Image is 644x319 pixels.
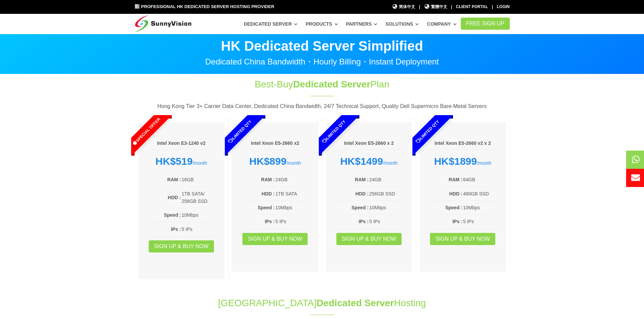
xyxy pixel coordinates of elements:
a: Sign up & Buy Now [242,233,308,245]
td: 256GB SSD [369,190,402,198]
td: 5 IPs [369,217,402,225]
strong: HK$1499 [340,156,383,167]
b: RAM : [355,177,368,182]
td: 10Mbps [463,204,496,212]
b: Speed : [352,205,369,210]
td: 16GB [181,176,214,184]
td: 24GB [369,176,402,184]
p: HK Dedicated Server Simplified [135,39,510,53]
b: IPs : [452,219,462,224]
a: Solutions [385,18,419,30]
a: Products [306,18,338,30]
a: Sign up & Buy Now [430,233,495,245]
li: | [492,4,493,10]
b: Speed : [445,205,462,210]
span: Special Offer [118,103,174,160]
td: 10Mbps [275,204,308,212]
a: Sign up & Buy Now [149,240,214,252]
b: RAM : [449,177,462,182]
strong: HK$899 [249,156,286,167]
b: HDD : [355,191,368,196]
b: IPs : [265,219,275,224]
div: /month [430,155,496,167]
h6: Intel Xeon E5-2660 x 2 [336,140,402,147]
p: Hong Kong Tier 3+ Carrier Data Center, Dedicated China Bandwidth, 24/7 Technical Support, Quality... [135,102,510,111]
a: Sign up & Buy Now [336,233,402,245]
div: /month [148,155,215,167]
b: HDD : [168,195,181,200]
div: /month [336,155,402,167]
td: 5 IPs [275,217,308,225]
td: 1TB SATA/ 256GB SSD [181,190,214,206]
b: HDD : [262,191,275,196]
a: Company [427,18,457,30]
b: Speed : [164,212,181,218]
h1: [GEOGRAPHIC_DATA] Hosting [135,296,510,310]
li: | [419,4,420,10]
a: 繁體中文 [424,4,447,10]
td: 5 IPs [181,225,214,233]
a: Partners [346,18,378,30]
a: Dedicated Server [244,18,297,30]
a: FREE Sign Up [461,18,510,30]
a: Login [497,4,510,9]
strong: HK$1899 [434,156,477,167]
div: /month [242,155,308,167]
span: Limited Qty [399,103,456,160]
a: Client Portal [456,4,488,9]
b: IPs : [359,219,369,224]
td: 24GB [275,176,308,184]
span: Dedicated Server [316,298,394,308]
td: 10Mbps [369,204,402,212]
b: RAM : [261,177,275,182]
span: Limited Qty [212,103,268,160]
h6: Intel Xeon E5-2660 x2 [242,140,308,147]
b: Speed : [258,205,275,210]
td: 1TB SATA [275,190,308,198]
li: | [451,4,452,10]
b: HDD : [449,191,462,196]
td: 10Mbps [181,211,214,219]
a: 简体中文 [392,4,415,10]
p: Dedicated China Bandwidth・Hourly Billing・Instant Deployment [135,58,510,66]
span: Professional HK Dedicated Server Hosting Provider [141,4,274,9]
h6: Intel Xeon E3-1240 v2 [148,140,215,147]
td: 64GB [463,176,496,184]
h1: Best-Buy Plan [210,78,435,91]
td: 480GB SSD [463,190,496,198]
strong: HK$519 [156,156,193,167]
b: RAM : [167,177,181,182]
td: 5 IPs [463,217,496,225]
h6: Intel Xeon E5-2660 v2 x 2 [430,140,496,147]
b: IPs : [171,227,181,232]
span: Limited Qty [305,103,362,160]
span: Dedicated Server [293,79,371,89]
